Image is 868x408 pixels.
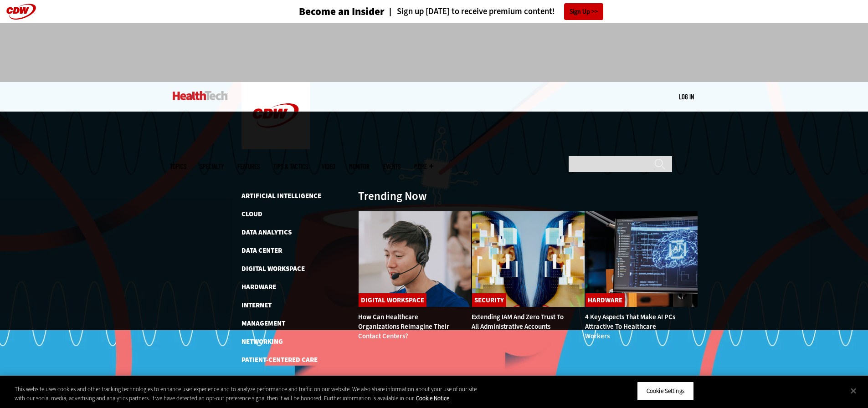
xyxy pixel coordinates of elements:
img: Healthcare contact center [358,211,472,307]
a: Networking [241,337,283,346]
a: Extending IAM and Zero Trust to All Administrative Accounts [472,312,564,331]
a: Data Center [241,246,282,255]
img: Desktop monitor with brain AI concept [585,211,699,307]
a: Sign Up [564,3,603,20]
h3: Trending Now [358,190,427,202]
a: Data Analytics [241,228,292,237]
a: Become an Insider [265,6,385,17]
a: Management [241,319,285,328]
h3: Become an Insider [299,6,385,17]
a: Digital Workspace [359,293,426,307]
div: User menu [679,92,694,102]
img: Home [173,91,228,100]
a: More information about your privacy [416,394,449,402]
img: Home [241,82,310,149]
button: Close [843,381,863,401]
a: Patient-Centered Care [241,355,318,364]
a: How Can Healthcare Organizations Reimagine Their Contact Centers? [358,312,449,341]
img: abstract image of woman with pixelated face [472,211,585,307]
a: Cloud [241,209,262,219]
a: Digital Workspace [241,264,305,273]
div: This website uses cookies and other tracking technologies to enhance user experience and to analy... [15,385,478,403]
a: Artificial Intelligence [241,191,321,200]
a: 4 Key Aspects That Make AI PCs Attractive to Healthcare Workers [585,312,675,341]
a: Hardware [586,293,625,307]
iframe: advertisement [268,32,600,73]
a: Sign up [DATE] to receive premium content! [385,7,555,16]
a: Log in [679,92,694,101]
a: Internet [241,301,272,310]
a: Security [472,293,506,307]
button: Cookie Settings [637,382,694,401]
a: Hardware [241,282,276,291]
a: Security [241,373,271,382]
